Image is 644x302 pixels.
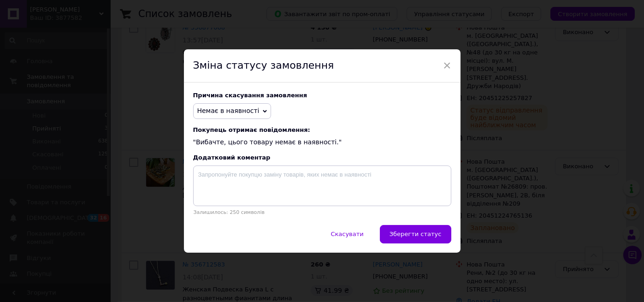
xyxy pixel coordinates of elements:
[197,107,260,114] span: Немає в наявності
[321,225,373,243] button: Скасувати
[443,58,451,73] span: ×
[331,231,363,237] span: Скасувати
[193,92,451,99] div: Причина скасування замовлення
[193,154,451,161] div: Додатковий коментар
[193,209,451,215] p: Залишилось: 250 символів
[380,225,451,243] button: Зберегти статус
[193,126,451,133] span: Покупець отримає повідомлення:
[390,231,442,237] span: Зберегти статус
[193,126,451,147] div: "Вибачте, цього товару немає в наявності."
[184,49,461,83] div: Зміна статусу замовлення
